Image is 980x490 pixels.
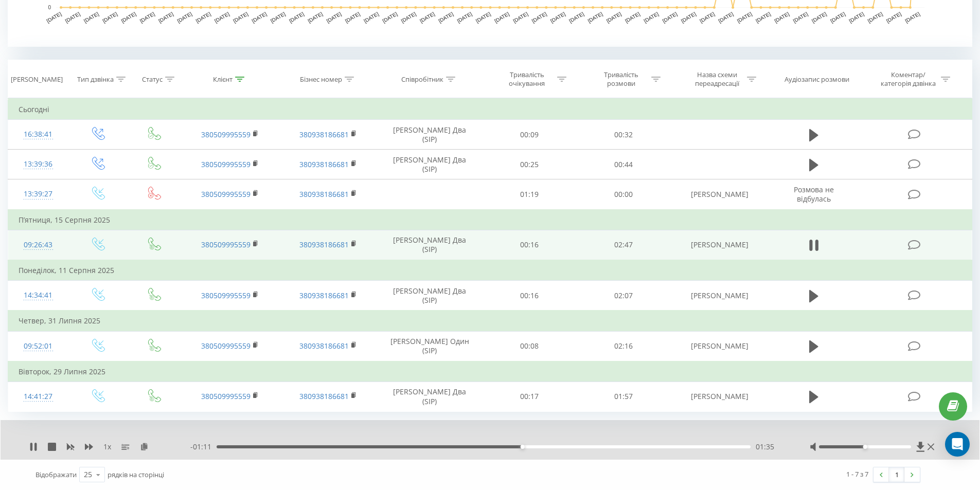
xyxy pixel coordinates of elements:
span: Розмова не відбулась [794,185,834,204]
a: 380938186681 [299,341,349,351]
div: 09:26:43 [19,235,58,255]
text: [DATE] [326,11,343,24]
text: [DATE] [213,11,230,24]
text: [DATE] [792,11,809,24]
text: [DATE] [662,11,679,24]
text: [DATE] [867,11,884,24]
div: Бізнес номер [300,75,342,84]
text: [DATE] [904,11,921,24]
text: [DATE] [344,11,361,24]
text: [DATE] [848,11,865,24]
text: [DATE] [624,11,641,24]
a: 380938186681 [299,391,349,401]
td: 00:16 [483,281,577,311]
div: Аудіозапис розмови [785,75,849,84]
text: [DATE] [643,11,660,24]
td: 00:44 [577,150,671,179]
text: [DATE] [549,11,566,24]
td: [PERSON_NAME] [670,230,768,260]
td: [PERSON_NAME] Два (SIP) [377,120,483,150]
text: [DATE] [568,11,585,24]
text: [DATE] [251,11,268,24]
text: [DATE] [195,11,212,24]
text: [DATE] [400,11,417,24]
td: [PERSON_NAME] [670,382,768,411]
div: Тривалість очікування [500,70,555,88]
a: 380509995559 [201,391,251,401]
text: [DATE] [699,11,716,24]
div: Назва схеми переадресації [689,70,744,88]
td: [PERSON_NAME] Один (SIP) [377,331,483,361]
text: [DATE] [363,11,380,24]
a: 380938186681 [299,189,349,199]
td: 00:17 [483,382,577,411]
text: [DATE] [288,11,305,24]
td: Сьогодні [8,99,972,120]
text: [DATE] [307,11,324,24]
span: - 01:11 [190,442,217,452]
td: 00:32 [577,120,671,150]
td: Четвер, 31 Липня 2025 [8,311,972,331]
td: [PERSON_NAME] [670,281,768,311]
text: [DATE] [475,11,492,24]
div: Open Intercom Messenger [945,432,970,457]
td: [PERSON_NAME] Два (SIP) [377,281,483,311]
a: 380938186681 [299,159,349,169]
td: Понеділок, 11 Серпня 2025 [8,260,972,281]
div: Клієнт [213,75,233,84]
td: [PERSON_NAME] [670,331,768,361]
a: 380509995559 [201,341,251,351]
td: 01:57 [577,382,671,411]
td: 01:19 [483,179,577,210]
text: [DATE] [811,11,828,24]
td: 00:25 [483,150,577,179]
a: 380509995559 [201,159,251,169]
text: [DATE] [270,11,287,24]
a: 380938186681 [299,130,349,139]
div: Коментар/категорія дзвінка [878,70,938,88]
div: Accessibility label [863,445,867,449]
span: Відображати [35,470,77,479]
text: [DATE] [64,11,81,24]
text: [DATE] [680,11,697,24]
div: 14:34:41 [19,285,58,305]
div: 16:38:41 [19,124,58,144]
text: [DATE] [773,11,790,24]
text: [DATE] [437,11,454,24]
text: [DATE] [157,11,174,24]
td: 00:08 [483,331,577,361]
span: рядків на сторінці [108,470,164,479]
text: [DATE] [83,11,100,24]
td: 02:07 [577,281,671,311]
text: [DATE] [176,11,193,24]
a: 380509995559 [201,130,251,139]
text: [DATE] [885,11,902,24]
a: 1 [889,467,904,482]
text: 0 [48,5,51,10]
a: 380938186681 [299,240,349,249]
div: [PERSON_NAME] [11,75,63,84]
a: 380509995559 [201,189,251,199]
text: [DATE] [139,11,156,24]
td: 02:47 [577,230,671,260]
a: 380938186681 [299,291,349,300]
div: Accessibility label [521,445,525,449]
div: 13:39:36 [19,154,58,174]
span: 1 x [103,442,111,452]
td: [PERSON_NAME] Два (SIP) [377,230,483,260]
text: [DATE] [101,11,118,24]
text: [DATE] [120,11,137,24]
td: 02:16 [577,331,671,361]
div: Статус [142,75,163,84]
text: [DATE] [382,11,399,24]
div: 09:52:01 [19,336,58,356]
td: 00:16 [483,230,577,260]
div: 1 - 7 з 7 [846,469,868,479]
text: [DATE] [419,11,436,24]
td: 00:09 [483,120,577,150]
text: [DATE] [718,11,735,24]
td: П’ятниця, 15 Серпня 2025 [8,210,972,230]
td: Вівторок, 29 Липня 2025 [8,361,972,382]
td: [PERSON_NAME] [670,179,768,210]
text: [DATE] [736,11,753,24]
